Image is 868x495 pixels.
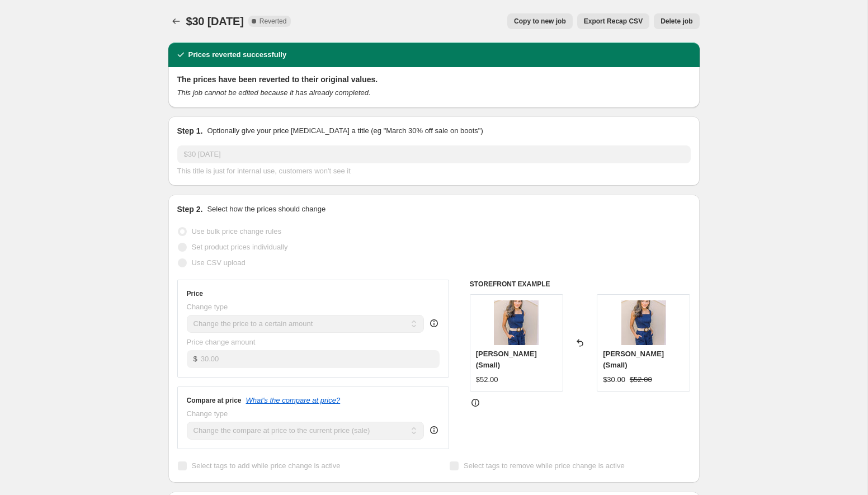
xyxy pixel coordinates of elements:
img: 249a2025_80x.jpg [494,300,539,345]
span: Delete job [661,17,692,26]
button: What's the compare at price? [246,396,341,404]
span: Select tags to add while price change is active [192,461,341,470]
div: $52.00 [476,374,498,385]
h2: Step 1. [177,125,203,136]
span: [PERSON_NAME] (Small) [476,350,537,369]
span: Set product prices individually [192,243,288,251]
strike: $52.00 [630,374,652,385]
div: help [428,425,440,436]
h6: STOREFRONT EXAMPLE [470,280,691,289]
p: Select how the prices should change [207,204,325,215]
h3: Compare at price [187,396,242,405]
h2: Step 2. [177,204,203,215]
span: Use bulk price change rules [192,227,281,235]
button: Price change jobs [168,13,184,29]
h3: Price [187,289,203,298]
img: 249a2025_80x.jpg [621,300,666,345]
div: $30.00 [603,374,625,385]
input: 80.00 [201,350,440,368]
span: Change type [187,303,228,311]
span: Use CSV upload [192,258,246,267]
h2: Prices reverted successfully [188,49,287,60]
span: [PERSON_NAME] (Small) [603,350,664,369]
button: Delete job [654,13,699,29]
input: 30% off holiday sale [177,145,691,163]
span: Price change amount [187,338,256,346]
span: $30 [DATE] [186,15,244,27]
p: Optionally give your price [MEDICAL_DATA] a title (eg "March 30% off sale on boots") [207,125,483,136]
button: Copy to new job [507,13,573,29]
span: $ [194,355,197,363]
button: Export Recap CSV [577,13,649,29]
span: Export Recap CSV [584,17,643,26]
i: This job cannot be edited because it has already completed. [177,88,371,97]
div: help [428,318,440,329]
span: Copy to new job [514,17,566,26]
span: This title is just for internal use, customers won't see it [177,167,351,175]
span: Reverted [260,17,287,26]
h2: The prices have been reverted to their original values. [177,74,691,85]
span: Select tags to remove while price change is active [464,461,625,470]
span: Change type [187,409,228,418]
